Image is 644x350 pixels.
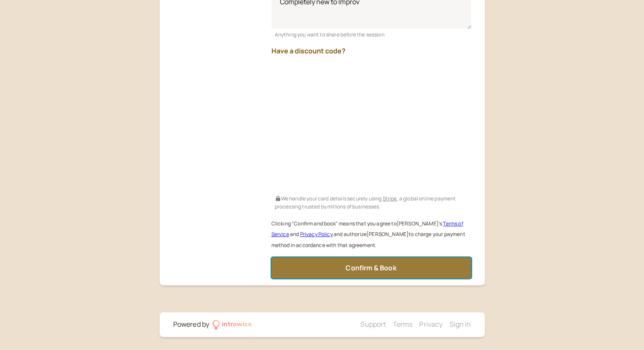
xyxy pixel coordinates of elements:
small: Clicking "Confirm and book" means that you agree to [PERSON_NAME] ' s and and authorize [PERSON_N... [271,220,465,249]
a: Terms [392,319,412,329]
a: Privacy Policy [300,231,332,238]
a: Stripe [382,195,397,202]
a: Privacy [419,319,442,329]
button: Confirm & Book [271,257,471,278]
a: Sign in [449,319,471,329]
div: Anything you want to share before the session [271,29,471,39]
iframe: Secure payment input frame [270,62,473,193]
a: introwise [213,319,252,330]
button: Have a discount code? [271,47,345,55]
div: We handle your card details securely using , a global online payment processing trusted by millio... [271,193,471,211]
a: Support [360,319,386,329]
span: Confirm & Book [345,263,396,272]
div: Powered by [173,319,210,330]
a: Terms of Service [271,220,463,238]
div: introwise [222,319,252,330]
